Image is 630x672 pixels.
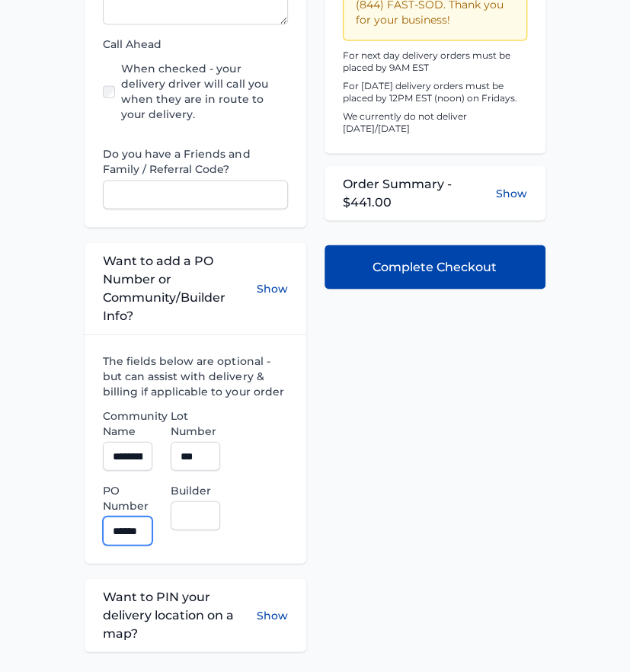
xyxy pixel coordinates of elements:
span: Complete Checkout [373,258,497,276]
button: Show [496,185,527,200]
label: Community Name [103,408,152,438]
button: Show [257,587,288,642]
span: Want to add a PO Number or Community/Builder Info? [103,251,256,325]
p: For [DATE] delivery orders must be placed by 12PM EST (noon) on Fridays. [343,80,527,104]
label: Lot Number [171,408,220,438]
label: Builder [171,482,220,498]
button: Show [257,251,288,325]
label: Call Ahead [103,37,287,52]
p: For next day delivery orders must be placed by 9AM EST [343,50,527,74]
span: Order Summary - $441.00 [343,174,496,211]
span: Want to PIN your delivery location on a map? [103,587,256,642]
label: Do you have a Friends and Family / Referral Code? [103,146,287,177]
label: The fields below are optional - but can assist with delivery & billing if applicable to your order [103,353,287,398]
p: We currently do not deliver [DATE]/[DATE] [343,110,527,135]
label: When checked - your delivery driver will call you when they are in route to your delivery. [121,61,287,122]
button: Complete Checkout [325,245,545,289]
label: PO Number [103,482,152,513]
